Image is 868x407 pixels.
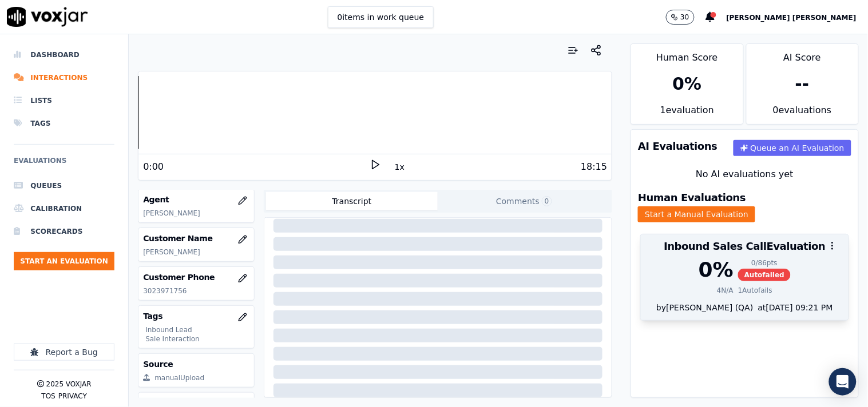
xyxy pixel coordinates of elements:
p: [PERSON_NAME] [143,209,249,218]
div: Open Intercom Messenger [829,368,857,396]
button: Privacy [58,392,87,401]
span: 0 [542,196,552,206]
h3: Tags [143,310,249,322]
div: Human Score [631,44,743,65]
a: Tags [14,112,114,135]
div: 1 evaluation [631,103,743,124]
h3: Source [143,358,249,370]
div: 0 / 86 pts [738,258,791,268]
div: AI Score [747,44,858,65]
a: Queues [14,174,114,197]
div: 0 % [699,258,734,281]
h3: Agent [143,194,249,205]
button: 30 [666,10,694,25]
a: Lists [14,89,114,112]
button: TOS [41,392,55,401]
div: 0 % [673,74,702,94]
div: -- [795,74,810,94]
a: Calibration [14,197,114,220]
button: Queue an AI Evaluation [734,140,851,156]
h3: Customer Name [143,233,249,244]
button: 30 [666,10,706,25]
p: 30 [680,13,689,22]
h3: Human Evaluations [638,193,746,203]
p: Inbound Lead [145,325,249,334]
p: Sale Interaction [145,334,249,344]
button: 0items in work queue [328,6,434,28]
button: Start an Evaluation [14,252,114,270]
button: Report a Bug [14,344,114,361]
p: [PERSON_NAME] [143,248,249,257]
button: Start a Manual Evaluation [638,206,755,222]
img: voxjar logo [7,7,88,27]
span: Autofailed [738,269,791,281]
a: Dashboard [14,43,114,66]
div: 0:00 [143,160,164,174]
button: 1x [393,159,407,175]
div: at [DATE] 09:21 PM [754,302,833,313]
p: 3023971756 [143,286,249,296]
button: [PERSON_NAME] [PERSON_NAME] [727,10,868,24]
h3: AI Evaluations [638,141,718,151]
div: by [PERSON_NAME] (QA) [641,302,849,320]
div: 1 Autofails [738,286,772,295]
a: Interactions [14,66,114,89]
a: Scorecards [14,220,114,243]
h6: Evaluations [14,154,114,174]
button: Transcript [266,192,438,210]
button: Comments [438,192,610,210]
div: 4 N/A [717,286,734,295]
div: manualUpload [154,373,204,382]
div: No AI evaluations yet [640,167,849,181]
div: 0 evaluation s [747,103,858,124]
span: [PERSON_NAME] [PERSON_NAME] [727,14,857,22]
div: 18:15 [581,160,607,174]
h3: Customer Phone [143,272,249,283]
p: 2025 Voxjar [46,380,92,389]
